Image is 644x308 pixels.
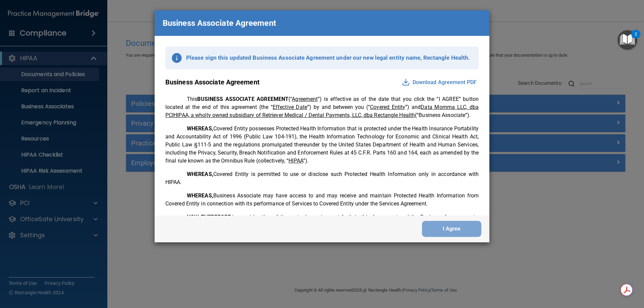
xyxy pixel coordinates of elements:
button: Download Agreement PDF [400,77,479,88]
span: BUSINESS ASSOCIATE AGREEMENT [197,96,288,102]
p: Business Associate Agreement [163,16,276,30]
span: WHEREAS, [187,171,213,177]
p: Covered Entity is permitted to use or disclose such Protected Health Information only in accordan... [165,170,479,186]
u: Data Momma LLC, dba PCIHIPAA, a wholly owned subsidiary of Retriever Medical / Dental Payments, L... [165,104,479,118]
span: WHEREAS, [187,125,213,132]
button: Open Resource Center, 2 new notifications [618,30,637,50]
div: 2 [635,34,637,43]
p: Covered Entity possesses Protected Health Information that is protected under the Health Insuranc... [165,125,479,165]
span: WHEREAS, [187,192,213,199]
p: This (“ ”) is effective as of the date that you click the “I AGREE” button located at the end of ... [165,95,479,119]
u: HIPAA [288,158,303,164]
p: Business Associate Agreement [165,76,260,88]
u: Effective Date [273,104,307,110]
p: Business Associate may have access to and may receive and maintain Protected Health Information f... [165,192,479,208]
p: Please sign this updated Business Associate Agreement under our new legal entity name, Rectangle ... [186,53,470,63]
iframe: Drift Widget Chat Controller [528,260,636,287]
u: Covered Entity [370,104,405,110]
p: in consideration of the mutual promises set forth in this Agreement and the Business Arrangements... [165,213,479,237]
button: I Agree [422,221,481,237]
u: Agreement [292,96,318,102]
span: NOW THEREFORE, [187,214,232,220]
